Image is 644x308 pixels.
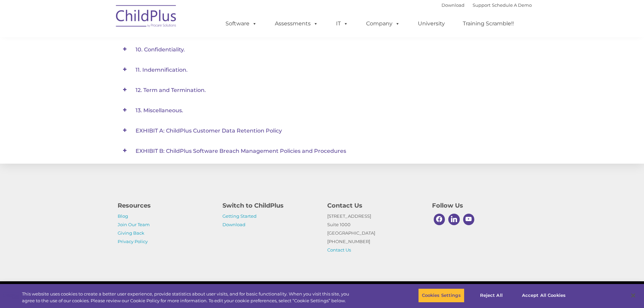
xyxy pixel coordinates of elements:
[359,17,407,30] a: Company
[118,201,212,210] h4: Resources
[222,222,245,227] a: Download
[136,87,206,93] span: 12. Term and Termination.
[418,288,464,303] button: Cookies Settings
[447,212,461,227] a: Linkedin
[411,17,452,30] a: University
[268,17,325,30] a: Assessments
[118,239,148,244] a: Privacy Policy
[329,17,355,30] a: IT
[136,148,346,154] span: EXHIBIT B: ChildPlus Software Breach Management Policies and Procedures
[518,288,569,303] button: Accept All Cookies
[456,17,521,30] a: Training Scramble!!
[136,107,183,114] span: 13. Miscellaneous.
[461,212,476,227] a: Youtube
[22,291,354,304] div: This website uses cookies to create a better user experience, provide statistics about user visit...
[442,2,464,8] a: Download
[327,201,422,210] h4: Contact Us
[473,2,491,8] a: Support
[136,46,185,53] span: 10. Confidentiality.
[432,212,447,227] a: Facebook
[118,222,150,227] a: Join Our Team
[626,288,641,303] button: Close
[327,247,351,253] a: Contact Us
[327,212,422,254] p: [STREET_ADDRESS] Suite 1000 [GEOGRAPHIC_DATA] [PHONE_NUMBER]
[136,127,282,134] span: EXHIBIT A: ChildPlus Customer Data Retention Policy
[136,67,188,73] span: 11. Indemnification.
[118,213,128,219] a: Blog
[492,2,532,8] a: Schedule A Demo
[470,288,512,303] button: Reject All
[219,17,264,30] a: Software
[442,2,532,8] font: |
[222,213,257,219] a: Getting Started
[222,201,317,210] h4: Switch to ChildPlus
[118,230,144,236] a: Giving Back
[113,0,180,34] img: ChildPlus by Procare Solutions
[432,201,527,210] h4: Follow Us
